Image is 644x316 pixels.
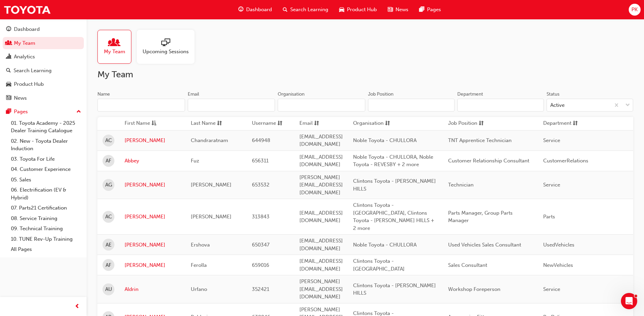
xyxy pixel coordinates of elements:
[125,241,181,249] a: [PERSON_NAME]
[75,302,80,311] span: prev-icon
[278,99,365,112] input: Organisation
[543,242,574,248] span: UsedVehicles
[368,99,455,112] input: Job Position
[277,119,282,128] span: sorting-icon
[427,6,441,14] span: Pages
[299,134,343,147] span: [EMAIL_ADDRESS][DOMAIN_NAME]
[299,258,343,272] span: [EMAIL_ADDRESS][DOMAIN_NAME]
[6,54,11,60] span: chart-icon
[353,258,405,272] span: Clintons Toyota - [GEOGRAPHIC_DATA]
[191,286,207,292] span: Urfano
[97,99,185,112] input: Name
[105,137,112,144] span: AC
[8,213,84,224] a: 08. Service Training
[106,261,111,269] span: AF
[125,137,181,144] a: [PERSON_NAME]
[448,286,500,292] span: Workshop Foreperson
[191,158,199,164] span: Fuz
[6,40,11,46] span: people-icon
[8,175,84,185] a: 05. Sales
[625,101,630,110] span: down-icon
[3,105,84,118] button: Pages
[353,119,390,128] button: Organisationsorting-icon
[353,242,417,248] span: Noble Toyota - CHULLORA
[188,99,275,112] input: Email
[105,181,112,189] span: AG
[8,223,84,234] a: 09. Technical Training
[125,213,181,221] a: [PERSON_NAME]
[191,119,228,128] button: Last Namesorting-icon
[161,38,170,48] span: sessionType_ONLINE_URL-icon
[3,23,84,36] a: Dashboard
[479,119,484,128] span: sorting-icon
[8,164,84,175] a: 04. Customer Experience
[543,182,560,188] span: Service
[3,2,51,17] a: Trak
[143,48,189,56] span: Upcoming Sessions
[283,5,288,14] span: search-icon
[6,95,11,101] span: news-icon
[125,285,181,293] a: Aldrin
[6,109,11,115] span: pages-icon
[621,293,637,309] iframe: Intercom live chat
[76,107,81,116] span: up-icon
[368,91,393,98] div: Job Position
[448,137,512,143] span: TNT Apprentice Technician
[106,241,112,249] span: AE
[3,22,84,105] button: DashboardMy TeamAnalyticsSearch LearningProduct HubNews
[299,154,343,168] span: [EMAIL_ADDRESS][DOMAIN_NAME]
[14,53,35,61] div: Analytics
[353,178,436,192] span: Clintons Toyota - [PERSON_NAME] HILLS
[217,119,222,128] span: sorting-icon
[8,244,84,255] a: All Pages
[334,3,382,17] a: car-iconProduct Hub
[388,5,393,14] span: news-icon
[299,238,343,252] span: [EMAIL_ADDRESS][DOMAIN_NAME]
[290,6,328,14] span: Search Learning
[8,154,84,164] a: 03. Toyota For Life
[419,5,424,14] span: pages-icon
[299,210,343,224] span: [EMAIL_ADDRESS][DOMAIN_NAME]
[6,68,11,74] span: search-icon
[110,38,119,48] span: people-icon
[448,242,521,248] span: Used Vehicles Sales Consultant
[353,137,417,143] span: Noble Toyota - CHULLORA
[105,213,112,221] span: AC
[3,64,84,77] a: Search Learning
[6,81,11,87] span: car-icon
[629,4,641,16] button: PK
[573,119,578,128] span: sorting-icon
[457,91,483,98] div: Department
[347,6,377,14] span: Product Hub
[353,119,384,128] span: Organisation
[278,91,305,98] div: Organisation
[125,119,150,128] span: First Name
[105,285,112,293] span: AU
[252,158,269,164] span: 656311
[8,185,84,203] a: 06. Electrification (EV & Hybrid)
[543,137,560,143] span: Service
[14,67,52,75] div: Search Learning
[125,261,181,269] a: [PERSON_NAME]
[252,286,269,292] span: 352421
[8,136,84,154] a: 02. New - Toyota Dealer Induction
[299,174,343,196] span: [PERSON_NAME][EMAIL_ADDRESS][DOMAIN_NAME]
[151,119,157,128] span: asc-icon
[252,242,270,248] span: 650347
[125,119,162,128] button: First Nameasc-icon
[395,6,408,14] span: News
[353,282,436,296] span: Clintons Toyota - [PERSON_NAME] HILLS
[125,181,181,189] a: [PERSON_NAME]
[238,5,243,14] span: guage-icon
[543,262,573,268] span: NewVehicles
[299,119,337,128] button: Emailsorting-icon
[97,30,137,64] a: My Team
[543,286,560,292] span: Service
[252,119,276,128] span: Username
[97,69,633,80] h2: My Team
[191,119,216,128] span: Last Name
[3,51,84,63] a: Analytics
[448,182,474,188] span: Technician
[252,137,270,143] span: 644948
